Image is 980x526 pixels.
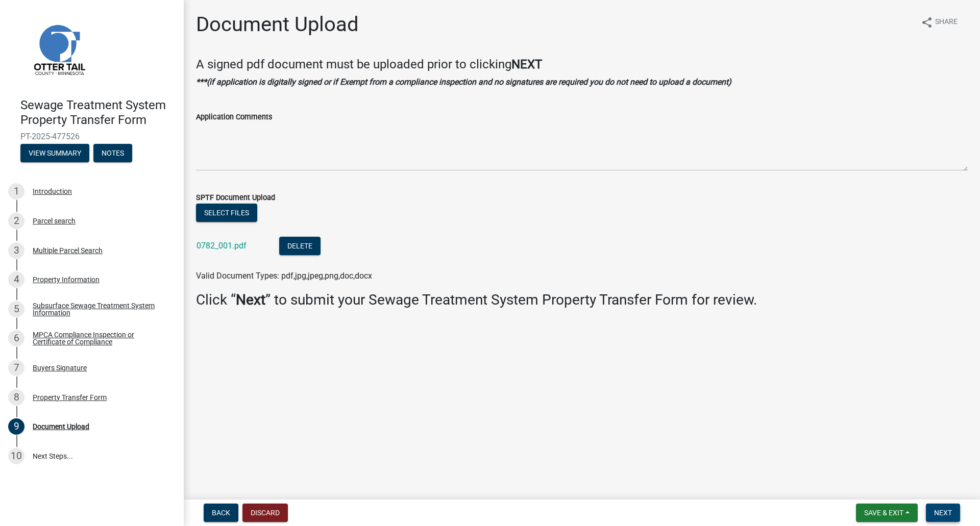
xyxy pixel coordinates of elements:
[33,247,103,254] div: Multiple Parcel Search
[93,149,132,158] wm-modal-confirm: Notes
[921,16,933,29] i: share
[196,12,359,37] h1: Document Upload
[8,418,24,435] div: 9
[20,98,176,128] h4: Sewage Treatment System Property Transfer Form
[8,301,24,317] div: 5
[236,291,265,308] strong: Next
[33,331,167,345] div: MPCA Compliance Inspection or Certificate of Compliance
[196,57,968,72] h4: A signed pdf document must be uploaded prior to clicking
[511,57,542,71] strong: NEXT
[8,183,24,199] div: 1
[33,188,72,195] div: Introduction
[212,509,230,517] span: Back
[279,242,321,252] wm-modal-confirm: Delete Document
[196,77,731,87] strong: ***(if application is digitally signed or if Exempt from a compliance inspection and no signature...
[20,149,89,158] wm-modal-confirm: Summary
[934,509,952,517] span: Next
[8,271,24,288] div: 4
[196,194,275,202] label: SPTF Document Upload
[196,291,968,309] h3: Click “ ” to submit your Sewage Treatment System Property Transfer Form for review.
[8,389,24,406] div: 8
[33,276,100,283] div: Property Information
[33,302,167,316] div: Subsurface Sewage Treatment System Information
[196,114,272,121] label: Application Comments
[864,509,903,517] span: Save & Exit
[204,504,238,522] button: Back
[8,360,24,376] div: 7
[33,364,87,371] div: Buyers Signature
[913,12,966,32] button: shareShare
[242,504,288,522] button: Discard
[20,144,89,162] button: View Summary
[8,330,24,346] div: 6
[93,144,132,162] button: Notes
[33,217,76,224] div: Parcel search
[196,271,372,281] span: Valid Document Types: pdf,jpg,jpeg,png,doc,docx
[33,423,89,430] div: Document Upload
[20,11,97,87] img: Otter Tail County, Minnesota
[926,504,960,522] button: Next
[8,448,24,464] div: 10
[33,394,107,401] div: Property Transfer Form
[196,204,257,222] button: Select files
[8,242,24,259] div: 3
[197,241,247,251] a: 0782_001.pdf
[856,504,918,522] button: Save & Exit
[8,213,24,229] div: 2
[935,16,958,29] span: Share
[20,132,163,141] span: PT-2025-477526
[279,237,321,255] button: Delete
